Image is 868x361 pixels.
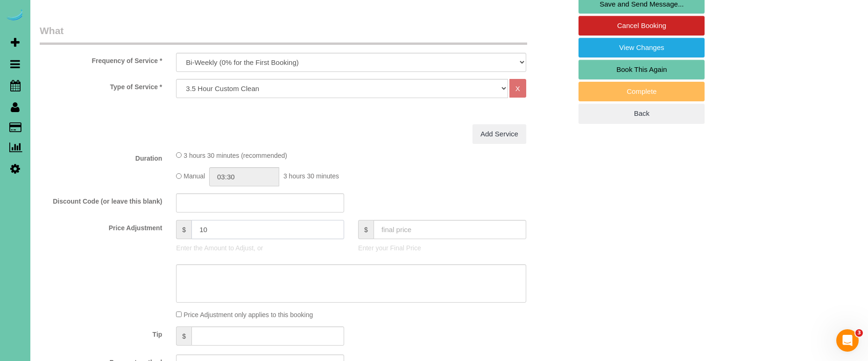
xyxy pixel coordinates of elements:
label: Tip [33,326,169,339]
a: View Changes [579,38,705,57]
span: Price Adjustment only applies to this booking [183,311,313,319]
span: Manual [183,173,205,180]
a: Book This Again [579,60,705,79]
img: Automaid Logo [6,9,24,22]
label: Price Adjustment [33,220,169,233]
label: Discount Code (or leave this blank) [33,193,169,206]
p: Enter your Final Price [358,243,526,253]
input: final price [374,220,526,239]
span: 3 [855,329,863,337]
a: Cancel Booking [579,16,705,35]
iframe: Intercom live chat [836,329,859,352]
span: $ [358,220,374,239]
span: 3 hours 30 minutes (recommended) [183,152,287,159]
label: Type of Service * [33,79,169,92]
a: Back [579,104,705,123]
label: Frequency of Service * [33,53,169,65]
span: $ [176,220,191,239]
label: Duration [33,150,169,163]
span: $ [176,326,191,346]
span: 3 hours 30 minutes [283,173,339,180]
legend: What [40,24,527,45]
p: Enter the Amount to Adjust, or [176,243,344,253]
a: Add Service [473,124,526,144]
